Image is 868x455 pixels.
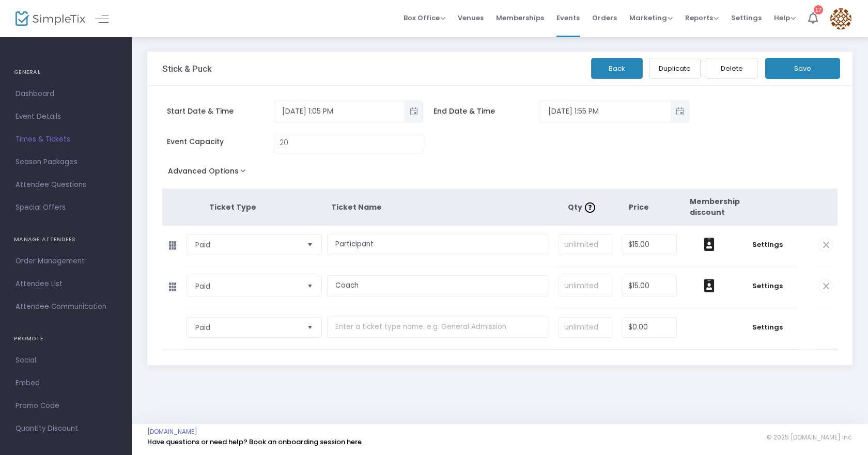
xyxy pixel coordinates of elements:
[16,178,116,192] span: Attendee Questions
[591,58,643,79] button: Back
[16,422,116,435] span: Quantity Discount
[742,322,793,333] span: Settings
[331,202,382,212] span: Ticket Name
[274,103,405,120] input: Select date & time
[814,5,823,14] div: 17
[742,281,793,291] span: Settings
[559,235,612,255] input: unlimited
[585,202,595,213] img: question-mark
[767,433,853,442] span: © 2025 [DOMAIN_NAME] Inc.
[623,235,676,255] input: Price
[16,277,116,291] span: Attendee List
[433,106,540,117] span: End Date & Time
[623,318,676,337] input: Price
[405,101,423,122] button: Toggle popup
[327,317,548,338] input: Enter a ticket type name. e.g. General Admission
[16,399,116,413] span: Promo Code
[568,202,598,212] span: Qty
[162,164,256,182] button: Advanced Options
[16,155,116,169] span: Season Packages
[559,276,612,296] input: unlimited
[209,202,256,212] span: Ticket Type
[742,240,793,250] span: Settings
[167,136,274,147] span: Event Capacity
[559,318,612,337] input: unlimited
[671,101,689,122] button: Toggle popup
[195,281,299,291] span: Paid
[303,235,317,255] button: Select
[592,5,617,31] span: Orders
[327,275,548,296] input: Enter a ticket type name. e.g. General Admission
[623,276,676,296] input: Price
[16,300,116,313] span: Attendee Communication
[404,13,445,23] span: Box Office
[303,276,317,296] button: Select
[540,103,671,120] input: Select date & time
[16,255,116,268] span: Order Management
[458,5,484,31] span: Venues
[14,328,118,349] h4: PROMOTE
[167,106,274,117] span: Start Date & Time
[774,13,796,23] span: Help
[327,234,548,255] input: Enter a ticket type name. e.g. General Admission
[706,58,757,79] button: Delete
[16,133,116,146] span: Times & Tickets
[649,58,701,79] button: Duplicate
[147,437,362,447] a: Have questions or need help? Book an onboarding session here
[16,376,116,390] span: Embed
[162,64,212,74] h3: Stick & Puck
[556,5,580,31] span: Events
[16,354,116,367] span: Social
[731,5,762,31] span: Settings
[16,87,116,101] span: Dashboard
[16,201,116,214] span: Special Offers
[14,229,118,250] h4: MANAGE ATTENDEES
[629,202,649,212] span: Price
[690,196,740,217] span: Membership discount
[147,428,197,436] a: [DOMAIN_NAME]
[195,322,299,333] span: Paid
[496,5,544,31] span: Memberships
[195,240,299,250] span: Paid
[765,58,840,79] button: Save
[629,13,673,23] span: Marketing
[16,110,116,123] span: Event Details
[14,62,118,83] h4: GENERAL
[685,13,719,23] span: Reports
[303,318,317,337] button: Select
